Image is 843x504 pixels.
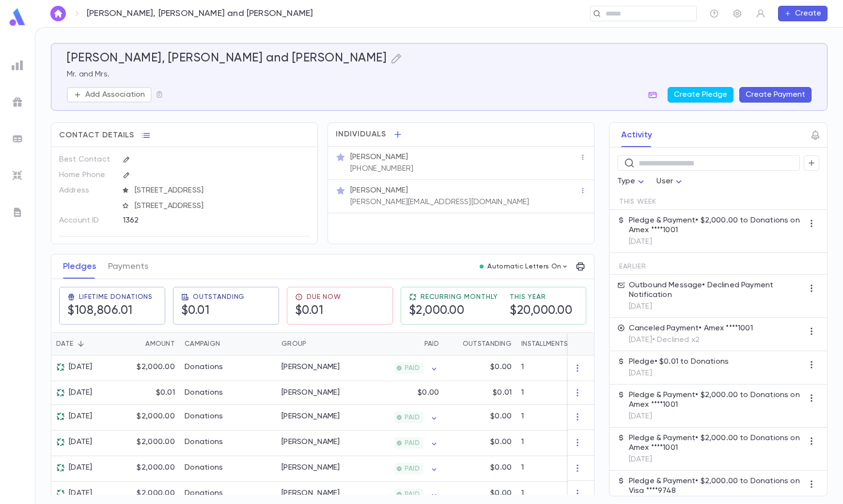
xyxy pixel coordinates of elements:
div: [DATE] [56,412,93,421]
h5: $0.01 [295,304,324,318]
span: Recurring Monthly [421,293,498,301]
span: Individuals [336,130,386,139]
div: 1362 [123,213,269,227]
span: This Week [619,198,656,206]
div: Donations [185,412,223,421]
span: PAID [401,439,423,447]
h5: $108,806.01 [67,304,133,318]
div: DONA [281,463,340,473]
span: [STREET_ADDRESS] [131,201,311,211]
div: Installments [516,332,575,356]
button: Activity [621,123,652,147]
div: DONA [281,437,340,447]
div: [DATE] [56,489,93,498]
span: [STREET_ADDRESS] [131,186,311,195]
div: Outstanding [463,332,512,356]
p: [PERSON_NAME], [PERSON_NAME] and [PERSON_NAME] [87,8,313,19]
p: [DATE] • Declined x2 [629,335,753,345]
div: Campaign [185,332,220,356]
div: User [656,172,685,191]
span: Lifetime Donations [79,293,153,301]
span: Outstanding [193,293,245,301]
p: [DATE] [629,412,804,421]
p: $0.00 [490,412,512,421]
h5: $20,000.00 [510,304,572,318]
button: Sort [73,336,89,352]
div: Installments [521,332,568,356]
div: $2,000.00 [117,430,180,456]
div: 1 [516,430,575,456]
div: [DATE] [56,437,93,447]
p: Mr. and Mrs. [67,70,812,79]
span: This Year [510,293,546,301]
p: [PERSON_NAME] [350,152,408,162]
button: Add Association [67,87,152,103]
div: [DATE] [56,388,93,398]
div: Date [56,332,73,356]
div: [DATE] [56,463,93,473]
button: Pledges [63,254,96,279]
div: $2,000.00 [117,456,180,482]
p: [PERSON_NAME] [350,186,408,195]
div: Paid [349,332,444,356]
p: $0.00 [490,437,512,447]
div: 1 [516,356,575,381]
p: [DATE] [629,302,804,311]
img: reports_grey.c525e4749d1bce6a11f5fe2a8de1b229.svg [12,59,23,71]
img: home_white.a664292cf8c1dea59945f0da9f25487c.svg [52,10,64,17]
h5: $2,000.00 [409,304,465,318]
span: Type [617,178,636,185]
button: Automatic Letters On [476,260,573,273]
span: PAID [401,465,423,473]
div: Donations [185,388,223,398]
p: [PHONE_NUMBER] [350,164,413,174]
div: [DATE] [56,362,93,372]
p: Outbound Message • Declined Payment Notification [629,281,804,300]
p: Pledge & Payment • $2,000.00 to Donations on Visa ****9748 [629,476,804,496]
div: Date [51,332,117,356]
span: Earlier [619,263,646,270]
div: DONA [281,489,340,498]
div: Campaign [180,332,277,356]
div: Paid [424,332,439,356]
img: letters_grey.7941b92b52307dd3b8a917253454ce1c.svg [12,207,23,218]
button: Create [778,6,827,21]
button: Create Pledge [668,87,734,103]
div: Donations [185,463,223,473]
p: Home Phone [59,167,115,183]
span: Contact Details [59,131,134,140]
h5: $0.01 [181,304,210,318]
button: Payments [108,254,148,279]
p: $0.00 [418,388,439,398]
span: PAID [401,414,423,421]
div: Donations [185,362,223,372]
div: DONA [281,362,340,372]
img: imports_grey.530a8a0e642e233f2baf0ef88e8c9fcb.svg [12,170,23,181]
div: DONA [281,388,340,398]
div: Group [281,332,306,356]
div: $2,000.00 [117,405,180,430]
p: Pledge & Payment • $2,000.00 to Donations on Amex ****1001 [629,216,804,235]
span: PAID [401,490,423,498]
span: PAID [401,364,423,372]
p: Account ID [59,213,115,228]
div: $0.01 [117,381,180,405]
p: Add Association [85,90,145,100]
p: $0.01 [493,388,512,398]
p: Address [59,183,115,198]
p: Best Contact [59,152,115,167]
span: User [656,178,673,185]
button: Create Payment [739,87,812,103]
div: Donations [185,489,223,498]
div: Donations [185,437,223,447]
div: Type [617,172,647,191]
p: $0.00 [490,463,512,473]
div: $2,000.00 [117,356,180,381]
img: logo [8,8,27,27]
div: Amount [117,332,180,356]
p: Pledge & Payment • $2,000.00 to Donations on Amex ****1001 [629,390,804,410]
span: Due Now [307,293,341,301]
p: [DATE] [629,455,804,464]
p: $0.00 [490,362,512,372]
p: $0.00 [490,489,512,498]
